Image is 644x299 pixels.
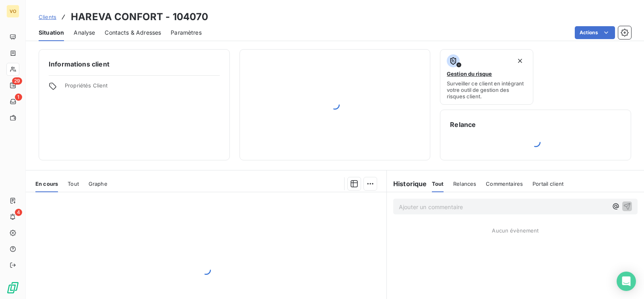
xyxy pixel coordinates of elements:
span: Paramètres [171,29,202,37]
span: Commentaires [486,181,523,187]
img: Logo LeanPay [6,281,19,294]
span: Graphe [89,181,107,187]
span: Gestion du risque [447,71,492,77]
span: 1 [15,93,22,101]
span: Situation [39,29,64,37]
span: 29 [12,77,22,85]
span: Tout [432,181,444,187]
div: VO [6,5,19,18]
span: Surveiller ce client en intégrant votre outil de gestion des risques client. [447,80,526,100]
span: Tout [68,181,79,187]
h6: Informations client [49,59,220,69]
button: Actions [575,26,615,39]
h6: Relance [450,120,621,129]
a: 29 [6,79,19,92]
span: 4 [15,209,22,216]
span: En cours [35,181,58,187]
span: Clients [39,14,56,20]
span: Aucun évènement [492,227,539,234]
span: Contacts & Adresses [105,29,161,37]
a: 1 [6,95,19,108]
button: Gestion du risqueSurveiller ce client en intégrant votre outil de gestion des risques client. [440,49,533,105]
h6: Historique [387,179,427,189]
h3: HAREVA CONFORT - 104070 [71,10,208,24]
div: Open Intercom Messenger [617,272,636,291]
span: Propriétés Client [65,82,220,93]
span: Relances [453,181,476,187]
span: Portail client [533,181,563,187]
span: Analyse [74,29,95,37]
a: Clients [39,13,56,21]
